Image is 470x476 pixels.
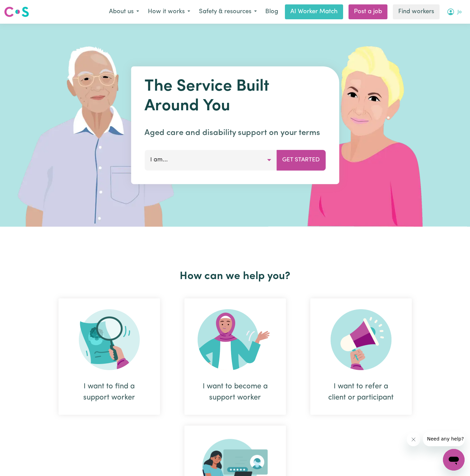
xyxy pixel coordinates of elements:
[327,381,396,403] div: I want to refer a client or participant
[4,4,29,20] a: Careseekers logo
[143,5,195,19] button: How it works
[457,8,462,16] span: Jo
[46,270,424,283] h2: How can we help you?
[285,4,343,19] a: AI Worker Match
[4,6,29,18] img: Careseekers logo
[393,4,440,19] a: Find workers
[407,433,420,446] iframe: Close message
[198,309,273,370] img: Become Worker
[79,309,140,370] img: Search
[261,4,282,19] a: Blog
[195,5,261,19] button: Safety & resources
[442,5,466,19] button: My Account
[443,449,465,471] iframe: Button to launch messaging window
[331,309,391,370] img: Refer
[144,127,326,139] p: Aged care and disability support on your terms
[310,298,412,415] div: I want to refer a client or participant
[201,381,270,403] div: I want to become a support worker
[144,150,277,170] button: I am...
[144,77,326,116] h1: The Service Built Around You
[423,431,465,446] iframe: Message from company
[105,5,143,19] button: About us
[75,381,144,403] div: I want to find a support worker
[184,298,286,415] div: I want to become a support worker
[59,298,160,415] div: I want to find a support worker
[349,4,387,19] a: Post a job
[276,150,326,170] button: Get Started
